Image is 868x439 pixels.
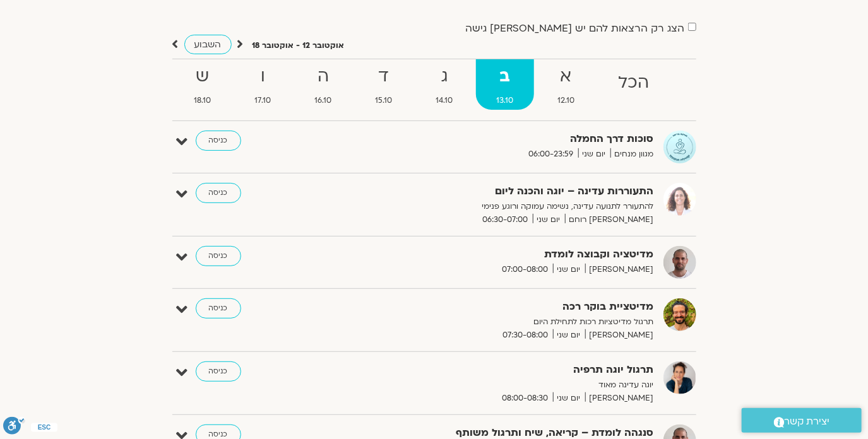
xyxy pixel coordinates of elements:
[578,148,610,161] span: יום שני
[345,131,654,148] strong: סוכות דרך החמלה
[525,148,578,161] span: 06:00-23:59
[174,62,232,91] strong: ש
[553,329,585,342] span: יום שני
[479,213,533,226] span: 06:30-07:00
[234,59,292,110] a: ו17.10
[415,94,473,107] span: 14.10
[184,35,232,54] a: השבוע
[585,392,654,405] span: [PERSON_NAME]
[345,200,654,213] p: להתעורר לתנועה עדינה, נשימה עמוקה ורוגע פנימי
[533,213,565,226] span: יום שני
[415,62,473,91] strong: ג
[345,378,654,392] p: יוגה עדינה מאוד
[585,329,654,342] span: [PERSON_NAME]
[355,59,413,110] a: ד15.10
[345,298,654,315] strong: מדיטציית בוקר רכה
[499,329,553,342] span: 07:30-08:00
[294,62,352,91] strong: ה
[196,131,241,151] a: כניסה
[355,94,413,107] span: 15.10
[174,59,232,110] a: ש18.10
[174,94,232,107] span: 18.10
[253,39,345,52] p: אוקטובר 12 - אוקטובר 18
[355,62,413,91] strong: ד
[476,59,534,110] a: ב13.10
[294,59,352,110] a: ה16.10
[537,59,595,110] a: א12.10
[742,408,862,433] a: יצירת קשר
[585,263,654,276] span: [PERSON_NAME]
[597,59,669,110] a: הכל
[553,263,585,276] span: יום שני
[610,148,654,161] span: מגוון מנחים
[234,94,292,107] span: 17.10
[196,298,241,319] a: כניסה
[476,94,534,107] span: 13.10
[537,94,595,107] span: 12.10
[553,392,585,405] span: יום שני
[565,213,654,226] span: [PERSON_NAME] רוחם
[345,246,654,263] strong: מדיטציה וקבוצה לומדת
[785,413,830,430] span: יצירת קשר
[466,23,685,34] label: הצג רק הרצאות להם יש [PERSON_NAME] גישה
[537,62,595,91] strong: א
[498,263,553,276] span: 07:00-08:00
[194,38,222,50] span: השבוע
[234,62,292,91] strong: ו
[196,361,241,382] a: כניסה
[345,361,654,378] strong: תרגול יוגה תרפיה
[294,94,352,107] span: 16.10
[597,69,669,97] strong: הכל
[345,183,654,200] strong: התעוררות עדינה – יוגה והכנה ליום
[498,392,553,405] span: 08:00-08:30
[345,315,654,329] p: תרגול מדיטציות רכות לתחילת היום
[415,59,473,110] a: ג14.10
[476,62,534,91] strong: ב
[196,246,241,266] a: כניסה
[196,183,241,203] a: כניסה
